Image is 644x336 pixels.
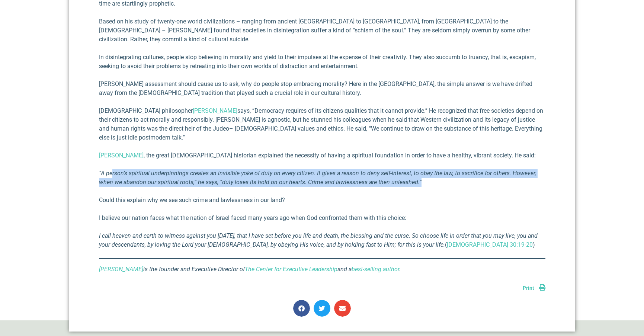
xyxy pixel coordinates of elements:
[245,266,337,273] a: The Center for Executive Leadership
[523,285,545,291] a: Print
[352,266,399,273] a: best-selling author
[99,53,545,71] p: In disintegrating cultures, people stop believing in morality and yield to their impulses at the ...
[193,107,237,114] a: [PERSON_NAME]
[99,151,545,160] p: , the great [DEMOGRAPHIC_DATA] historian explained the necessity of having a spiritual foundation...
[99,17,545,44] p: Based on his study of twenty-one world civilizations – ranging from ancient [GEOGRAPHIC_DATA] to ...
[99,266,401,273] em: is the founder and Executive Director of and a .
[99,152,144,159] a: [PERSON_NAME]
[314,300,330,317] div: Share on twitter
[99,232,538,248] em: I call heaven and earth to witness against you [DATE], that I have set before you life and death,...
[99,231,545,249] p: ( )
[99,266,143,273] a: [PERSON_NAME]
[447,241,533,248] a: [DEMOGRAPHIC_DATA] 30:19-20
[99,196,545,205] p: Could this explain why we see such crime and lawlessness in our land?
[99,80,545,97] p: [PERSON_NAME] assessment should cause us to ask, why do people stop embracing morality? Here in t...
[293,300,310,317] div: Share on facebook
[334,300,351,317] div: Share on email
[523,285,534,291] span: Print
[99,106,545,142] p: [DEMOGRAPHIC_DATA] philosopher says, “Democracy re­quires of its citizens qualities that it canno...
[99,214,545,223] p: I believe our nation faces what the nation of Israel faced many years ago when God confronted the...
[99,170,536,186] em: “A person’s spiritual underpinnings creates an invisible yoke of duty on every citizen. It gives ...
